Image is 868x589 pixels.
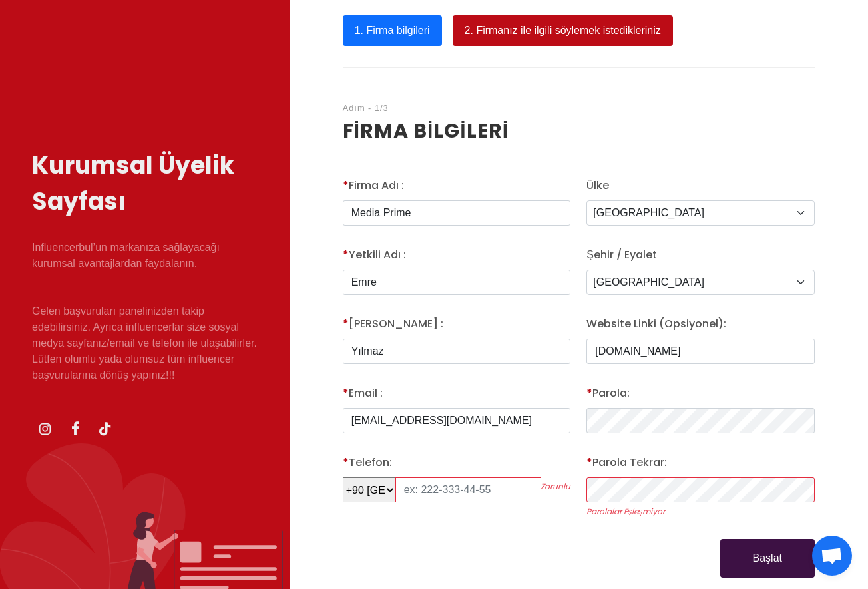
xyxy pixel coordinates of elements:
[32,148,258,220] h1: Kurumsal Üyelik Sayfası
[32,303,258,383] p: Gelen başvuruları panelinizden takip edebilirsiniz. Ayrıca influencerlar size sosyal medya sayfan...
[586,339,815,364] input: https://influencerbul.com
[343,15,442,46] a: 1. Firma bilgileri
[586,455,667,471] label: Parola Tekrar:
[343,178,404,194] label: Firma Adı :
[586,178,609,194] label: Ülke
[812,536,852,576] a: Açık sohbet
[541,481,570,496] label: Zorunlu
[453,15,673,46] a: 2. Firmanız ile ilgili söylemek istedikleriniz
[343,116,815,146] h2: Firma Bilgileri
[586,506,815,518] label: Parolalar Eşleşmiyor
[395,477,542,502] input: ex: 222-333-44-55
[343,247,406,263] label: Yetkili Adı :
[586,247,657,263] label: Şehir / Eyalet
[343,455,392,471] label: Telefon:
[32,240,258,272] p: Influencerbul’un markanıza sağlayacağı kurumsal avantajlardan faydalanın.
[720,539,815,578] button: Başlat
[343,103,389,113] span: Adım - 1/3
[343,385,383,401] label: Email :
[586,385,630,401] label: Parola:
[586,316,726,332] label: Website Linki (Opsiyonel):
[343,316,443,332] label: [PERSON_NAME] :
[343,408,571,433] input: johndoe@influencerbul.com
